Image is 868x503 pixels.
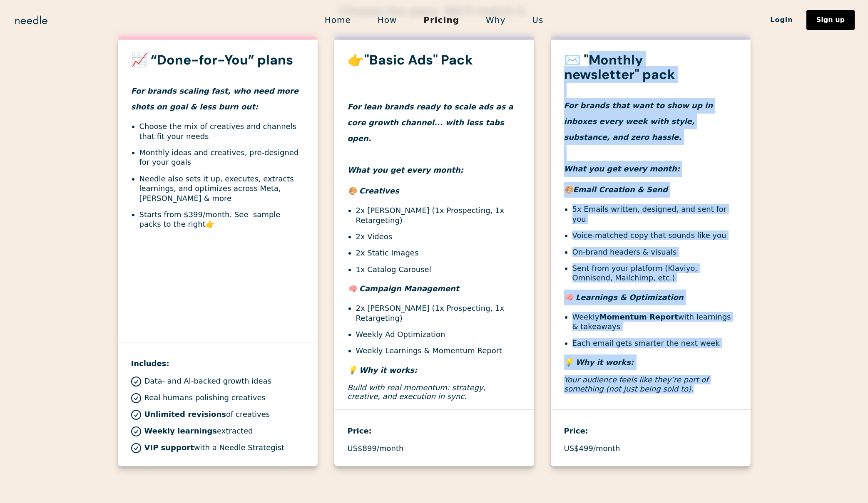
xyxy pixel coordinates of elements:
[139,121,304,141] li: Choose the mix of creatives and channels that fit your needs
[564,101,713,173] em: For brands that want to show up in inboxes every week with style, substance, and zero hassle. Wha...
[572,263,737,283] li: Sent from your platform (Klaviyo, Omnisend, Mailchimp, etc.)
[564,293,684,302] em: 🧠 Learnings & Optimization
[356,330,521,339] li: Weekly Ad Optimization
[564,53,737,82] h3: ✉️ "Monthly newsletter" pack
[144,443,285,452] p: with a Needle Strategist
[356,248,521,258] li: 2x Static Images
[410,11,473,29] a: Pricing
[473,11,519,29] a: Why
[144,426,217,435] strong: Weekly learnings
[139,210,304,229] li: Starts from $399/month. See sample packs to the right
[144,410,270,419] p: of creatives
[131,87,299,111] em: For brands scaling fast, who need more shots on goal & less burn out:
[131,356,304,372] h4: Includes:
[356,303,521,323] li: 2x [PERSON_NAME] (1x Prospecting, 1x Retargeting)
[144,426,253,436] p: extracted
[572,338,737,348] li: Each email gets smarter the next week
[144,443,194,452] strong: VIP support
[564,375,709,393] em: Your audience feels like they’re part of something (not just being sold to).
[348,186,399,195] em: 🎨 Creatives
[757,13,806,27] a: Login
[144,377,272,386] p: Data- and AI-backed growth ideas
[572,247,737,257] li: On-brand headers & visuals
[348,366,418,374] em: 💡 Why it works:
[356,206,521,225] li: 2x [PERSON_NAME] (1x Prospecting, 1x Retargeting)
[573,185,668,194] em: Email Creation & Send
[144,410,226,419] strong: Unlimited revisions
[599,312,678,321] strong: Momentum Report
[139,148,304,167] li: Monthly ideas and creatives, pre-designed for your goals
[131,53,304,67] h3: 📈 “Done-for-You” plans
[348,383,486,401] em: Build with real momentum: strategy, creative, and execution in sync.
[519,11,557,29] a: Us
[816,17,845,23] div: Sign up
[364,11,410,29] a: How
[206,220,215,228] strong: 👉
[311,11,364,29] a: Home
[564,358,634,367] em: 💡 Why it works:
[356,232,521,241] li: 2x Videos
[348,51,473,69] strong: 👉"Basic Ads" Pack
[356,346,521,355] li: Weekly Learnings & Momentum Report
[139,174,304,203] li: Needle also sets it up, executes, extracts learnings, and optimizes across Meta, [PERSON_NAME] & ...
[348,444,404,453] p: US$899/month
[572,230,737,240] li: Voice-matched copy that sounds like you
[356,265,521,274] li: 1x Catalog Carousel
[806,10,855,30] a: Sign up
[572,312,737,332] li: Weekly with learnings & takeaways
[348,284,459,293] em: 🧠 Campaign Management
[572,204,737,224] li: 5x Emails written, designed, and sent for you
[144,393,266,402] p: Real humans polishing creatives
[564,185,573,194] em: 🎨
[564,423,737,439] h4: Price:
[564,444,620,453] p: US$499/month
[348,423,521,439] h4: Price:
[348,102,513,174] em: For lean brands ready to scale ads as a core growth channel... with less tabs open. What you get ...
